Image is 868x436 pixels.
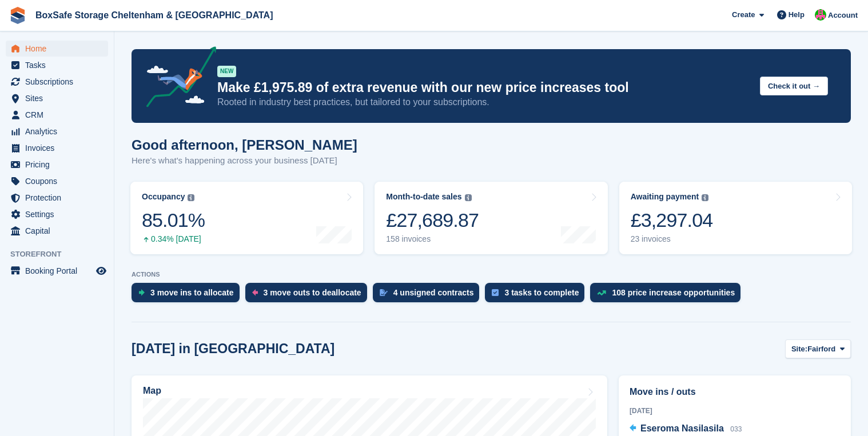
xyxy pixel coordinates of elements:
[142,209,205,232] div: 85.01%
[245,283,373,308] a: 3 move outs to deallocate
[31,6,277,25] a: BoxSafe Storage Cheltenham & [GEOGRAPHIC_DATA]
[132,271,851,278] p: ACTIONS
[828,10,858,21] span: Account
[25,107,94,123] span: CRM
[630,406,840,416] div: [DATE]
[132,154,357,167] p: Here's what's happening across your business [DATE]
[142,234,205,244] div: 0.34% [DATE]
[25,41,94,57] span: Home
[132,137,357,153] h1: Good afternoon, [PERSON_NAME]
[188,194,194,201] img: icon-info-grey-7440780725fd019a000dd9b08b2336e03edf1995a4989e88bcd33f0948082b44.svg
[815,9,826,21] img: Andrew
[6,123,108,139] a: menu
[25,57,94,73] span: Tasks
[393,288,474,297] div: 4 unsigned contracts
[6,157,108,173] a: menu
[630,385,840,399] h2: Move ins / outs
[25,74,94,90] span: Subscriptions
[25,140,94,156] span: Invoices
[142,192,185,202] div: Occupancy
[785,339,851,358] button: Site: Fairford
[6,90,108,106] a: menu
[597,290,606,295] img: price_increase_opportunities-93ffe204e8149a01c8c9dc8f82e8f89637d9d84a8eef4429ea346261dce0b2c0.svg
[702,194,708,201] img: icon-info-grey-7440780725fd019a000dd9b08b2336e03edf1995a4989e88bcd33f0948082b44.svg
[6,223,108,239] a: menu
[807,343,835,355] span: Fairford
[730,425,742,433] span: 033
[386,192,461,202] div: Month-to-date sales
[631,192,699,202] div: Awaiting payment
[25,157,94,173] span: Pricing
[732,9,755,21] span: Create
[375,182,607,254] a: Month-to-date sales £27,689.87 158 invoices
[217,96,751,109] p: Rooted in industry best practices, but tailored to your subscriptions.
[137,46,217,111] img: price-adjustments-announcement-icon-8257ccfd72463d97f412b2fc003d46551f7dbcb40ab6d574587a9cd5c0d94...
[6,263,108,279] a: menu
[9,7,26,24] img: stora-icon-8386f47178a22dfd0bd8f6a31ec36ba5ce8667c1dd55bd0f319d3a0aa187defe.svg
[619,182,852,254] a: Awaiting payment £3,297.04 23 invoices
[612,288,735,297] div: 108 price increase opportunities
[640,423,724,433] span: Eseroma Nasilasila
[6,41,108,57] a: menu
[130,182,363,254] a: Occupancy 85.01% 0.34% [DATE]
[6,74,108,90] a: menu
[143,386,161,396] h2: Map
[631,209,713,232] div: £3,297.04
[485,283,590,308] a: 3 tasks to complete
[132,283,245,308] a: 3 move ins to allocate
[25,190,94,206] span: Protection
[94,264,108,278] a: Preview store
[6,140,108,156] a: menu
[373,283,485,308] a: 4 unsigned contracts
[25,173,94,189] span: Coupons
[590,283,746,308] a: 108 price increase opportunities
[380,289,388,296] img: contract_signature_icon-13c848040528278c33f63329250d36e43548de30e8caae1d1a13099fd9432cc5.svg
[25,90,94,106] span: Sites
[6,107,108,123] a: menu
[25,223,94,239] span: Capital
[6,190,108,206] a: menu
[492,289,499,296] img: task-75834270c22a3079a89374b754ae025e5fb1db73e45f91037f5363f120a921f8.svg
[217,66,236,77] div: NEW
[386,234,479,244] div: 158 invoices
[10,249,114,260] span: Storefront
[132,341,335,357] h2: [DATE] in [GEOGRAPHIC_DATA]
[25,206,94,222] span: Settings
[25,123,94,139] span: Analytics
[25,263,94,279] span: Booking Portal
[264,288,361,297] div: 3 move outs to deallocate
[791,343,807,355] span: Site:
[217,79,751,96] p: Make £1,975.89 of extra revenue with our new price increases tool
[504,288,579,297] div: 3 tasks to complete
[760,77,828,95] button: Check it out →
[252,289,258,296] img: move_outs_to_deallocate_icon-f764333ba52eb49d3ac5e1228854f67142a1ed5810a6f6cc68b1a99e826820c5.svg
[6,206,108,222] a: menu
[6,173,108,189] a: menu
[138,289,145,296] img: move_ins_to_allocate_icon-fdf77a2bb77ea45bf5b3d319d69a93e2d87916cf1d5bf7949dd705db3b84f3ca.svg
[789,9,805,21] span: Help
[150,288,234,297] div: 3 move ins to allocate
[6,57,108,73] a: menu
[465,194,472,201] img: icon-info-grey-7440780725fd019a000dd9b08b2336e03edf1995a4989e88bcd33f0948082b44.svg
[631,234,713,244] div: 23 invoices
[386,209,479,232] div: £27,689.87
